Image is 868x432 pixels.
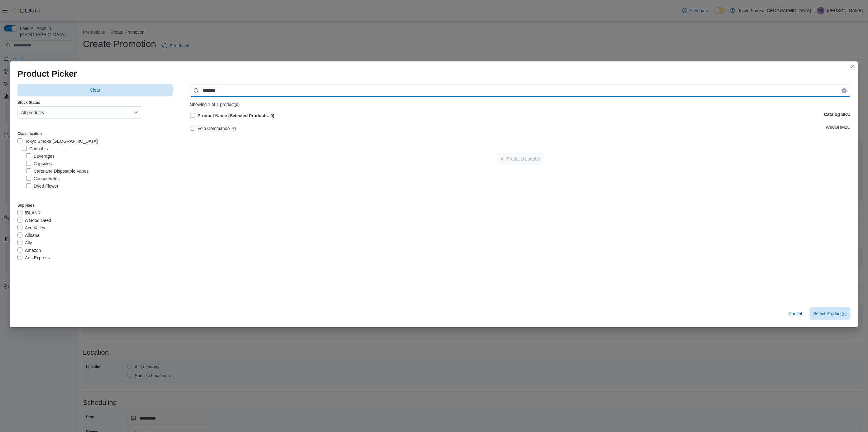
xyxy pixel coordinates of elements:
label: Cannabis [22,145,48,152]
label: Carts and Disposable Vapes [26,167,89,175]
div: Showing 1 of 1 product(s) [190,102,851,107]
label: Classification [17,131,42,136]
button: All products [17,106,142,119]
button: Clear [17,84,173,96]
label: A Good Deed [17,217,51,224]
button: Cancel [786,307,805,320]
input: Use aria labels when no actual label is in use [190,84,851,97]
label: Tokyo Smoke [GEOGRAPHIC_DATA] [17,137,98,145]
label: Aurora [17,262,38,269]
button: Select Product(s) [810,307,851,320]
label: Dried Flower [26,182,58,190]
label: Product Name (Selected Products: 0) [190,112,275,119]
span: All Products Loaded [501,156,540,162]
button: Closes this modal window [849,63,857,70]
label: Stock Status [17,100,40,105]
button: Clear input [842,88,847,93]
label: Edibles [26,190,48,197]
label: Volo Commando 7g [190,125,236,132]
span: Clear [90,87,100,93]
button: All Products Loaded [497,153,544,165]
label: Arts Express [17,254,50,262]
h1: Product Picker [17,69,77,79]
span: Cancel [789,310,802,317]
span: Select Product(s) [813,310,847,317]
label: Ace Valley [17,224,45,232]
label: Amazon [17,247,41,254]
label: Beverages [26,152,55,160]
label: Suppliers [17,203,35,208]
label: Capsules [26,160,52,167]
p: W86GHM2U [826,125,851,132]
label: Ally [17,239,32,247]
label: !BLANK [17,209,41,217]
label: Alibaba [17,232,40,239]
p: Catalog SKU [824,112,851,119]
label: Concentrates [26,175,60,182]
